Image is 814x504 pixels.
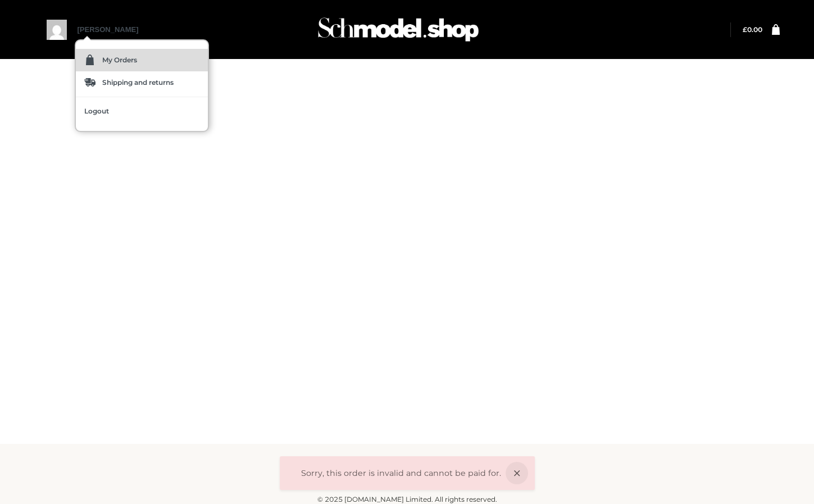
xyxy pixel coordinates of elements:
span: Logout [84,108,109,115]
span: My Orders [102,57,137,63]
img: shipping.svg [84,78,96,87]
span: £ [743,25,747,34]
bdi: 0.00 [743,25,762,34]
span: Shipping and returns [102,79,174,86]
a: [PERSON_NAME] [78,25,151,54]
a: £0.00 [743,25,762,34]
img: my-order-ico.svg [84,55,96,66]
img: Schmodel Admin 964 [314,7,483,52]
